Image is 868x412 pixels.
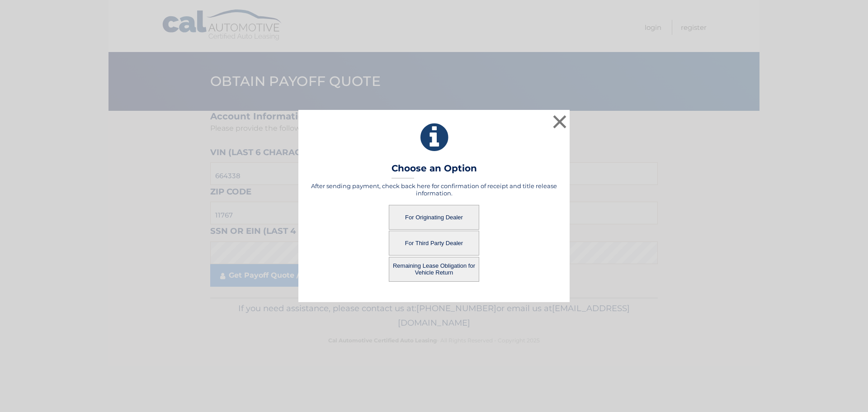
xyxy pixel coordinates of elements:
button: For Third Party Dealer [389,231,479,256]
button: Remaining Lease Obligation for Vehicle Return [389,257,479,282]
h3: Choose an Option [392,163,477,179]
button: × [551,113,569,131]
button: For Originating Dealer [389,205,479,230]
h5: After sending payment, check back here for confirmation of receipt and title release information. [310,182,558,197]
